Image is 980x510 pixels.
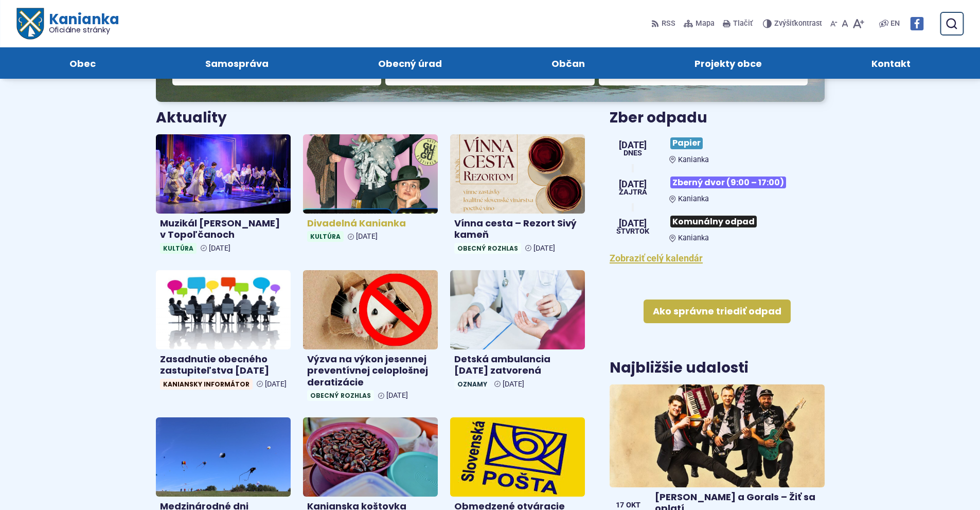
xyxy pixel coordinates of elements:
span: Mapa [696,17,715,30]
h4: Muzikál [PERSON_NAME] v Topoľčanoch [160,218,287,241]
span: Kultúra [307,231,344,242]
a: Ako správne triediť odpad [644,300,791,323]
a: Projekty obce [650,47,807,79]
span: RSS [662,17,675,30]
span: [DATE] [356,232,378,241]
button: Zvýšiťkontrast [763,13,824,34]
span: EN [890,17,900,30]
span: [DATE] [503,380,524,389]
span: štvrtok [616,228,649,235]
h1: Kanianka [43,12,118,34]
span: Kanianka [678,195,709,203]
span: okt [626,502,640,509]
span: [DATE] [386,391,408,400]
a: Samospráva [161,47,313,79]
span: Obecný rozhlas [454,243,521,254]
a: Zobraziť celý kalendár [610,253,703,263]
span: kontrast [774,20,822,28]
span: Obecný úrad [378,47,442,79]
img: Prejsť na Facebook stránku [910,17,923,30]
a: Obecný úrad [333,47,486,79]
span: [DATE] [619,140,647,150]
span: Dnes [619,150,647,157]
span: [DATE] [619,180,647,189]
a: Mapa [682,13,717,34]
span: 17 [616,502,624,509]
button: Tlačiť [721,13,755,34]
h4: Výzva na výkon jesennej preventívnej celoplošnej deratizácie [307,354,434,389]
span: Oficiálne stránky [48,26,119,33]
a: Papier Kanianka [DATE] Dnes [610,133,824,164]
a: Komunálny odpad Kanianka [DATE] štvrtok [610,212,824,242]
button: Zväčšiť veľkosť písma [850,13,866,34]
span: Zvýšiť [774,19,794,28]
h4: Vínna cesta – Rezort Sivý kameň [454,218,581,241]
span: Kultúra [160,243,197,254]
span: [DATE] [209,244,230,253]
button: Zmenšiť veľkosť písma [828,13,840,34]
button: Nastaviť pôvodnú veľkosť písma [840,13,850,34]
span: Oznamy [454,379,490,390]
a: RSS [651,13,678,34]
span: Obec [69,47,96,79]
h3: Najbližšie udalosti [610,360,749,376]
span: Papier [670,137,703,149]
span: [DATE] [533,244,555,253]
a: Zasadnutie obecného zastupiteľstva [DATE] Kaniansky informátor [DATE] [156,270,291,394]
h3: Zber odpadu [610,110,824,126]
a: Obec [25,47,140,79]
span: [DATE] [265,380,287,389]
span: Zberný dvor (9:00 – 17:00) [670,177,786,188]
a: Výzva na výkon jesennej preventívnej celoplošnej deratizácie Obecný rozhlas [DATE] [303,270,438,405]
span: Projekty obce [694,47,762,79]
h4: Divadelná Kanianka [307,218,434,230]
h4: Zasadnutie obecného zastupiteľstva [DATE] [160,354,287,377]
span: Kanianka [678,234,709,242]
a: Zberný dvor (9:00 – 17:00) Kanianka [DATE] Zajtra [610,172,824,203]
span: Kaniansky informátor [160,379,253,390]
a: Vínna cesta – Rezort Sivý kameň Obecný rozhlas [DATE] [450,134,585,258]
span: Kanianka [678,155,709,164]
a: Kontakt [827,47,955,79]
a: Detská ambulancia [DATE] zatvorená Oznamy [DATE] [450,270,585,394]
span: Obecný rozhlas [307,390,374,401]
span: Zajtra [619,189,647,196]
img: Prejsť na domovskú stránku [16,8,43,40]
h3: Aktuality [156,110,227,126]
h4: Detská ambulancia [DATE] zatvorená [454,354,581,377]
a: Divadelná Kanianka Kultúra [DATE] [303,134,438,246]
span: Kontakt [871,47,911,79]
a: Občan [507,47,630,79]
span: Komunálny odpad [670,216,757,227]
span: Tlačiť [733,20,753,28]
a: EN [888,17,902,30]
span: Samospráva [205,47,269,79]
a: Muzikál [PERSON_NAME] v Topoľčanoch Kultúra [DATE] [156,134,291,258]
a: Logo Kanianka, prejsť na domovskú stránku. [16,8,119,40]
span: [DATE] [616,219,649,228]
span: Občan [551,47,585,79]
